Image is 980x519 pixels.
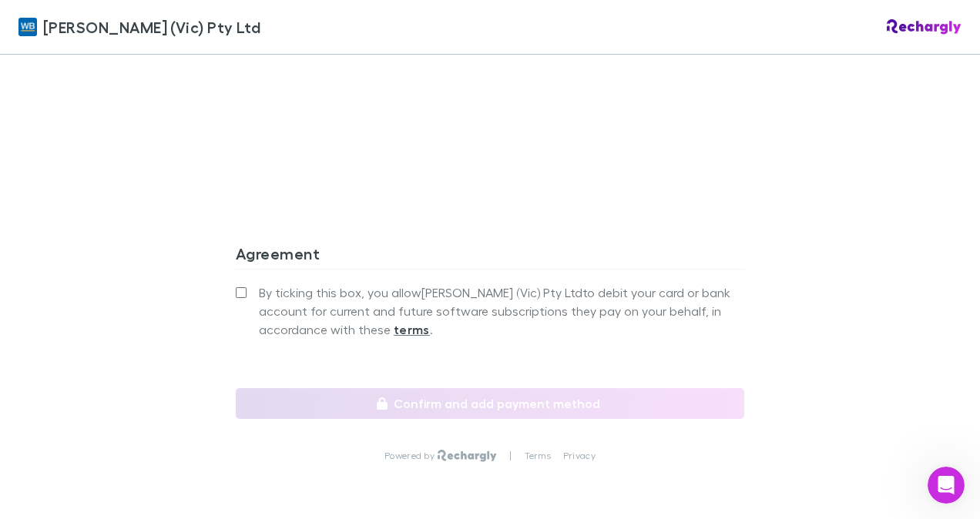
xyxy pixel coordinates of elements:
[887,19,962,35] img: Rechargly Logo
[509,450,512,462] p: |
[563,450,596,462] a: Privacy
[43,15,260,39] span: [PERSON_NAME] (Vic) Pty Ltd
[384,450,438,462] p: Powered by
[236,244,744,269] h3: Agreement
[259,283,744,339] span: By ticking this box, you allow [PERSON_NAME] (Vic) Pty Ltd to debit your card or bank account for...
[18,18,37,36] img: William Buck (Vic) Pty Ltd's Logo
[438,450,497,462] img: Rechargly Logo
[928,467,965,504] iframe: Intercom live chat
[394,322,430,337] strong: terms
[236,388,744,419] button: Confirm and add payment method
[525,450,551,462] a: Terms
